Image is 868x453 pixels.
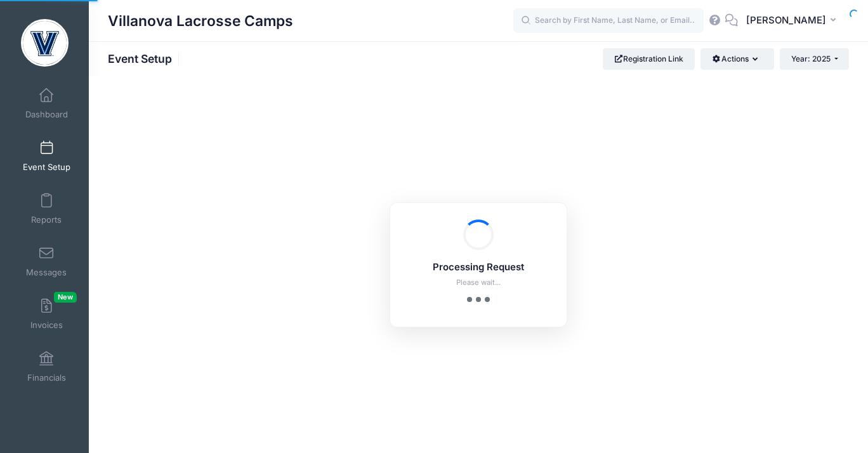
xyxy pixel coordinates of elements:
[738,6,849,36] button: [PERSON_NAME]
[513,8,704,34] input: Search by First Name, Last Name, or Email...
[23,162,70,173] span: Event Setup
[21,19,69,67] img: Villanova Lacrosse Camps
[108,52,183,65] h1: Event Setup
[407,277,550,288] p: Please wait...
[791,54,831,63] span: Year: 2025
[25,109,68,120] span: Dashboard
[16,292,77,336] a: InvoicesNew
[16,81,77,126] a: Dashboard
[31,214,62,225] span: Reports
[603,48,695,70] a: Registration Link
[26,267,67,278] span: Messages
[16,134,77,178] a: Event Setup
[16,187,77,231] a: Reports
[780,48,849,70] button: Year: 2025
[407,262,550,273] h5: Processing Request
[108,6,293,36] h1: Villanova Lacrosse Camps
[27,372,66,383] span: Financials
[16,345,77,389] a: Financials
[700,48,773,70] button: Actions
[30,320,63,331] span: Invoices
[746,13,826,27] span: [PERSON_NAME]
[54,292,77,303] span: New
[16,239,77,284] a: Messages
